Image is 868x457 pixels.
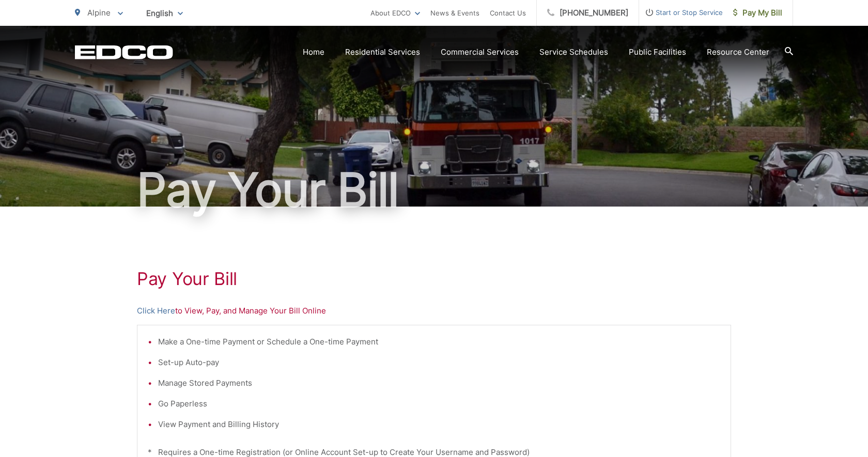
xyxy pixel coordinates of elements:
[158,377,720,389] li: Manage Stored Payments
[707,46,769,58] a: Resource Center
[441,46,519,58] a: Commercial Services
[137,305,731,317] p: to View, Pay, and Manage Your Bill Online
[158,356,720,369] li: Set-up Auto-pay
[430,7,479,19] a: News & Events
[158,398,720,410] li: Go Paperless
[87,8,111,18] span: Alpine
[75,45,173,59] a: EDCD logo. Return to the homepage.
[733,7,782,19] span: Pay My Bill
[370,7,420,19] a: About EDCO
[539,46,608,58] a: Service Schedules
[137,269,731,289] h1: Pay Your Bill
[490,7,526,19] a: Contact Us
[138,4,191,22] span: English
[303,46,324,58] a: Home
[158,336,720,348] li: Make a One-time Payment or Schedule a One-time Payment
[345,46,420,58] a: Residential Services
[158,418,720,431] li: View Payment and Billing History
[75,164,793,216] h1: Pay Your Bill
[137,305,175,317] a: Click Here
[629,46,686,58] a: Public Facilities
